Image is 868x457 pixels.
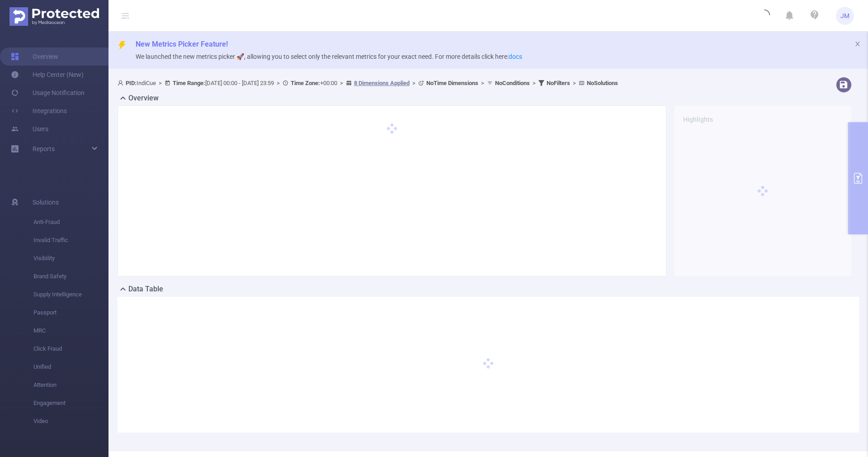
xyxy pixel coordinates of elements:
b: Time Zone: [291,80,320,86]
span: > [156,80,165,86]
b: PID: [126,80,137,86]
a: Usage Notification [11,84,85,102]
span: Reports [33,145,55,152]
a: Reports [33,140,55,158]
span: > [530,80,538,86]
span: Visibility [33,249,108,267]
span: IndiCue [DATE] 00:00 - [DATE] 23:59 +00:00 [118,80,618,86]
span: > [337,80,346,86]
u: 8 Dimensions Applied [354,80,410,86]
span: > [274,80,283,86]
a: Overview [11,48,58,66]
img: Protected Media [9,7,99,26]
span: Brand Safety [33,267,108,286]
span: Anti-Fraud [33,213,108,231]
span: Passport [33,304,108,322]
span: MRC [33,322,108,340]
b: No Conditions [495,80,530,86]
span: Engagement [33,394,108,412]
h2: Data Table [128,284,163,295]
span: > [410,80,418,86]
span: > [478,80,487,86]
a: docs [509,53,522,60]
span: Solutions [33,193,59,211]
b: No Solutions [587,80,618,86]
i: icon: user [118,80,126,86]
span: JM [840,7,849,25]
span: Video [33,412,108,430]
button: icon: close [854,39,861,49]
span: Supply Intelligence [33,286,108,304]
span: We launched the new metrics picker 🚀, allowing you to select only the relevant metrics for your e... [136,53,522,60]
span: Attention [33,376,108,394]
b: Time Range: [173,80,205,86]
i: icon: close [854,41,861,47]
span: > [570,80,579,86]
a: Users [11,120,48,138]
a: Integrations [11,102,67,120]
a: Help Center (New) [11,66,84,84]
b: No Filters [547,80,570,86]
span: Unified [33,358,108,376]
span: New Metrics Picker Feature! [136,40,228,48]
span: Click Fraud [33,340,108,358]
i: icon: thunderbolt [118,41,127,50]
b: No Time Dimensions [426,80,478,86]
i: icon: loading [759,10,770,22]
span: Invalid Traffic [33,231,108,249]
h2: Overview [128,93,159,104]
